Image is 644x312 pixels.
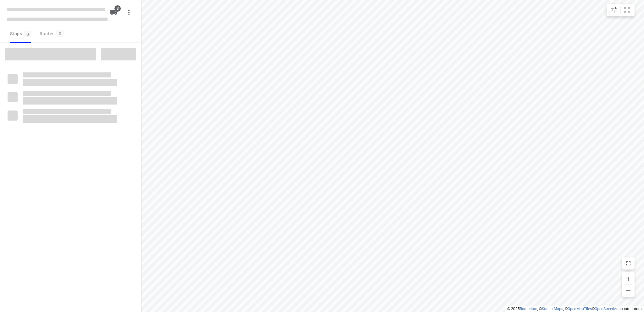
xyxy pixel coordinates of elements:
[608,4,620,16] button: Map settings
[507,307,641,311] li: © 2025 , © , © © contributors
[520,307,537,311] a: Routetitan
[595,307,621,311] a: OpenStreetMap
[542,307,563,311] a: Stadia Maps
[607,4,635,16] div: small contained button group
[568,307,592,311] a: OpenMapTiles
